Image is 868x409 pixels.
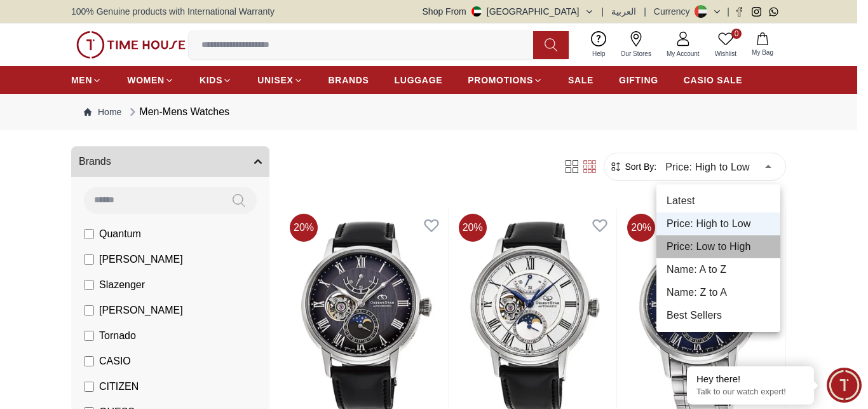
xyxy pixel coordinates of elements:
li: Price: Low to High [656,235,780,258]
div: Chat Widget [827,368,862,403]
li: Name: A to Z [656,258,780,281]
li: Latest [656,190,780,212]
li: Name: Z to A [656,281,780,304]
p: Talk to our watch expert! [696,387,804,398]
li: Price: High to Low [656,212,780,235]
div: Hey there! [696,373,804,385]
li: Best Sellers [656,304,780,327]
